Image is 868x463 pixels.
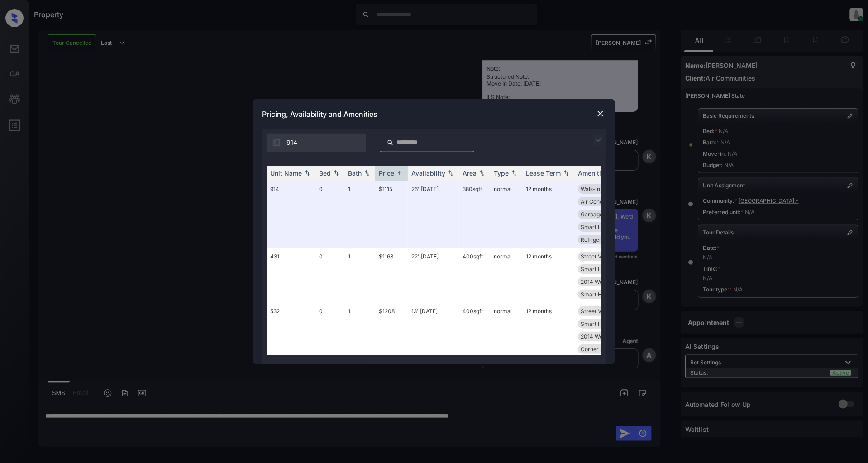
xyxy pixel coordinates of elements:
td: 1 [344,181,375,248]
td: 13' [DATE] [408,303,459,370]
td: 380 sqft [459,181,490,248]
img: sorting [510,170,519,176]
td: $1115 [375,181,408,248]
td: $1208 [375,303,408,370]
td: 1 [344,303,375,370]
td: 0 [315,303,344,370]
span: Street View [581,253,610,260]
td: $1168 [375,248,408,303]
span: Smart Home Door... [581,266,631,272]
span: Walk-in Closets [581,186,620,192]
td: 12 months [522,248,574,303]
td: normal [490,303,522,370]
img: sorting [562,170,571,176]
span: 914 [286,138,297,148]
img: sorting [303,170,312,176]
td: 22' [DATE] [408,248,459,303]
img: sorting [332,170,341,176]
span: Street View [581,308,610,315]
span: Refrigerator Le... [581,236,624,243]
img: icon-zuma [387,138,394,147]
div: Area [463,169,477,177]
span: Smart Home Ther... [581,291,630,298]
td: 914 [267,181,315,248]
img: sorting [395,170,404,177]
span: Corner Apartmen... [581,346,630,353]
div: Amenities [578,169,608,177]
span: 2014 Wood Floor... [581,278,627,285]
div: Lease Term [526,169,561,177]
td: 0 [315,248,344,303]
td: 431 [267,248,315,303]
td: 532 [267,303,315,370]
div: Bath [348,169,362,177]
span: Smart Home Door... [581,224,631,230]
img: icon-zuma [593,135,604,146]
img: sorting [446,170,455,176]
td: normal [490,181,522,248]
div: Unit Name [270,169,302,177]
td: 0 [315,181,344,248]
span: Air Conditionin... [581,198,622,205]
img: sorting [477,170,486,176]
td: 400 sqft [459,248,490,303]
div: Pricing, Availability and Amenities [253,99,615,129]
div: Availability [411,169,445,177]
img: sorting [362,170,372,176]
td: 1 [344,248,375,303]
td: 26' [DATE] [408,181,459,248]
td: 400 sqft [459,303,490,370]
td: 12 months [522,181,574,248]
div: Bed [319,169,331,177]
img: icon-zuma [272,138,281,147]
td: normal [490,248,522,303]
span: Garbage disposa... [581,211,628,218]
div: Type [494,169,509,177]
img: close [596,109,605,118]
div: Price [379,169,394,177]
span: 2014 Wood Floor... [581,333,627,340]
span: Smart Home Ther... [581,320,630,327]
td: 12 months [522,303,574,370]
